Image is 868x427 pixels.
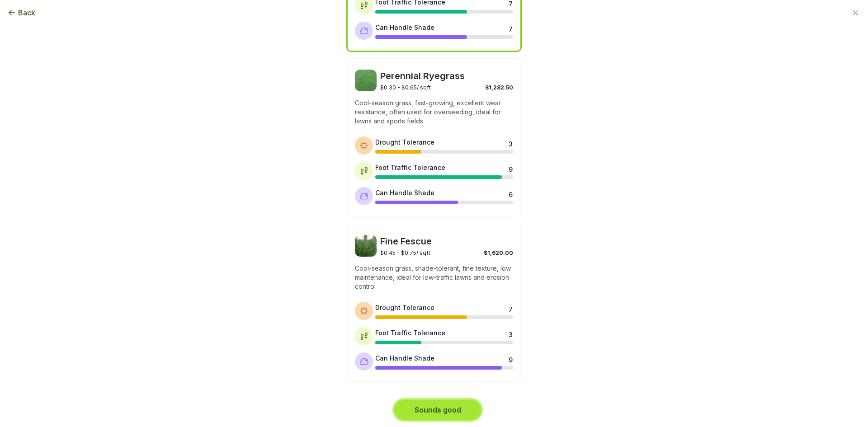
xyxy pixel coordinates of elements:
[375,353,434,363] div: Can Handle Shade
[509,305,512,312] div: 7
[18,7,35,18] span: Back
[484,249,513,256] span: $1,620.00
[359,306,368,315] img: Drought tolerance icon
[509,330,512,337] div: 3
[359,166,368,175] img: Foot traffic tolerance icon
[375,303,434,312] div: Drought Tolerance
[375,137,434,147] div: Drought Tolerance
[359,192,368,201] img: Shade tolerance icon
[359,141,368,150] img: Drought tolerance icon
[380,235,513,248] span: Fine Fescue
[375,328,445,338] div: Foot Traffic Tolerance
[509,164,512,172] div: 9
[359,357,368,366] img: Shade tolerance icon
[375,163,445,172] div: Foot Traffic Tolerance
[394,400,481,420] button: Sounds good
[509,24,512,32] div: 7
[485,84,513,91] span: $1,282.50
[355,235,377,257] img: Fine Fescue sod image
[380,84,431,91] span: $0.30 - $0.65 / sqft
[375,188,434,197] div: Can Handle Shade
[355,70,377,91] img: Perennial Ryegrass sod image
[7,7,35,18] button: Back
[375,23,434,32] div: Can Handle Shade
[359,26,368,35] img: Shade tolerance icon
[359,332,368,341] img: Foot traffic tolerance icon
[509,139,512,146] div: 3
[355,99,513,126] p: Cool-season grass, fast-growing, excellent wear resistance, often used for overseeding, ideal for...
[509,190,512,197] div: 6
[355,264,513,291] p: Cool-season grass, shade-tolerant, fine texture, low maintenance, ideal for low-traffic lawns and...
[509,355,512,362] div: 9
[380,249,430,256] span: $0.45 - $0.75 / sqft
[380,70,513,82] span: Perennial Ryegrass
